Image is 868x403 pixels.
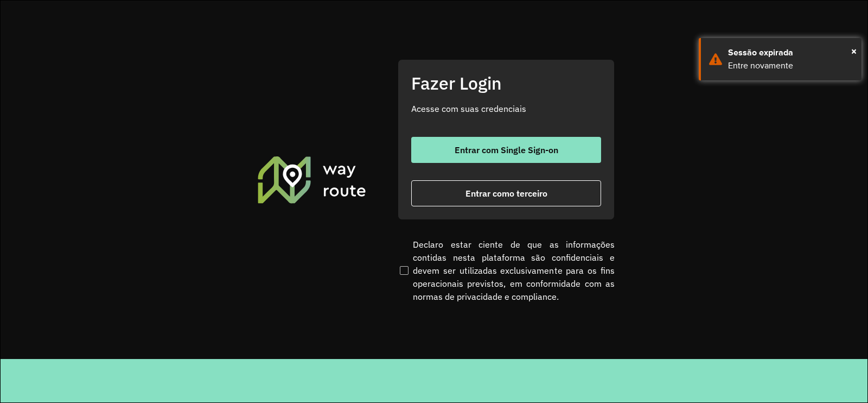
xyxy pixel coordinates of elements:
[411,102,601,115] p: Acesse com suas credenciais
[851,43,857,59] span: ×
[455,146,558,154] span: Entrar com Single Sign-on
[728,59,853,72] div: Entre novamente
[851,43,857,59] button: Close
[256,155,368,205] img: Roteirizador AmbevTech
[411,73,601,93] h2: Fazer Login
[411,180,601,206] button: button
[411,137,601,163] button: button
[728,46,853,59] div: Sessão expirada
[398,238,615,303] label: Declaro estar ciente de que as informações contidas nesta plataforma são confidenciais e devem se...
[465,189,547,198] span: Entrar como terceiro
